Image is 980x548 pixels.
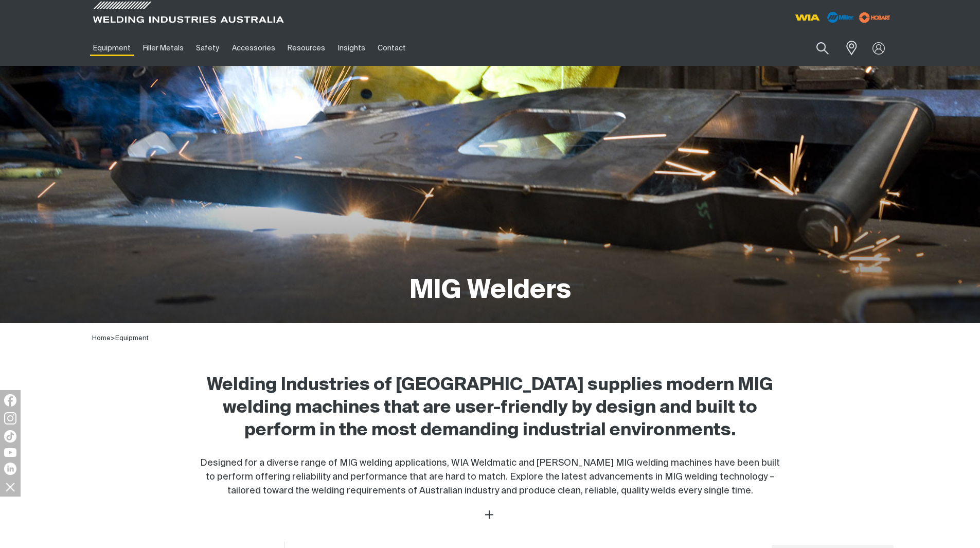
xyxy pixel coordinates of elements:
[115,335,149,342] a: Equipment
[4,412,16,425] img: Instagram
[281,30,331,66] a: Resources
[4,448,16,457] img: YouTube
[792,36,840,60] input: Product name or item number...
[409,274,571,308] h1: MIG Welders
[111,335,115,342] span: >
[4,430,16,443] img: TikTok
[4,394,16,406] img: Facebook
[856,10,894,25] img: miller
[2,478,19,496] img: hide socials
[200,458,780,496] span: Designed for a diverse range of MIG welding applications, WIA Weldmatic and [PERSON_NAME] MIG wel...
[331,30,371,66] a: Insights
[4,463,16,475] img: LinkedIn
[87,30,692,66] nav: Main
[805,36,840,60] button: Search products
[200,374,780,442] h2: Welding Industries of [GEOGRAPHIC_DATA] supplies modern MIG welding machines that are user-friend...
[226,30,281,66] a: Accessories
[190,30,225,66] a: Safety
[87,30,137,66] a: Equipment
[371,30,412,66] a: Contact
[92,335,111,342] a: Home
[137,30,190,66] a: Filler Metals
